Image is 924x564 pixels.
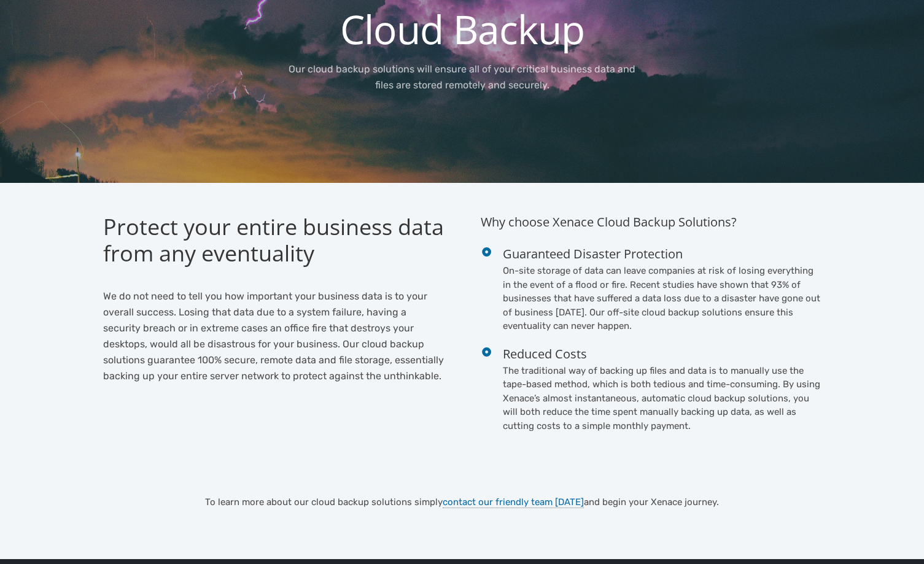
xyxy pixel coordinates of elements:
a: contact our friendly team [DATE] [443,496,584,508]
p: On-site storage of data can leave companies at risk of losing everything in the event of a flood ... [503,264,821,333]
span: We do not need to tell you how important your business data is to your overall success. Losing th... [103,290,444,382]
p: Our cloud backup solutions will ensure all of your critical business data and files are stored re... [282,61,642,93]
h1: Cloud Backup [282,10,642,49]
p: To learn more about our cloud backup solutions simply and begin your Xenace journey. [103,494,821,510]
p: The traditional way of backing up files and data is to manually use the tape-based method, which ... [503,364,821,433]
h4: Guaranteed Disaster Protection [503,245,821,262]
h4: Reduced Costs [503,346,821,362]
h4: Why choose Xenace Cloud Backup Solutions? [481,214,821,245]
h2: Protect your entire business data from any eventuality [103,214,444,266]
